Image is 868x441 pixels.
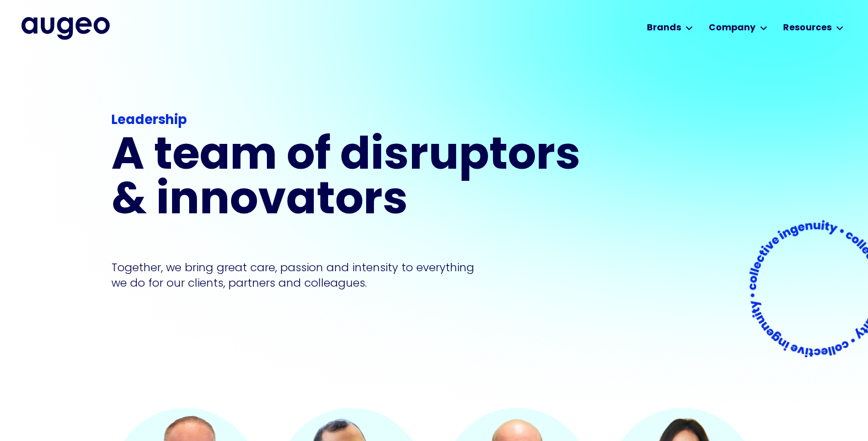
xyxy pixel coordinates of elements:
[783,21,832,35] div: Resources
[22,17,110,39] a: home
[111,111,588,131] div: Leadership
[22,17,110,39] img: Augeo's full logo in midnight blue.
[647,21,681,35] div: Brands
[111,135,588,224] h1: A team of disruptors & innovators
[709,21,756,35] div: Company
[111,260,491,291] p: Together, we bring great care, passion and intensity to everything we do for our clients, partner...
